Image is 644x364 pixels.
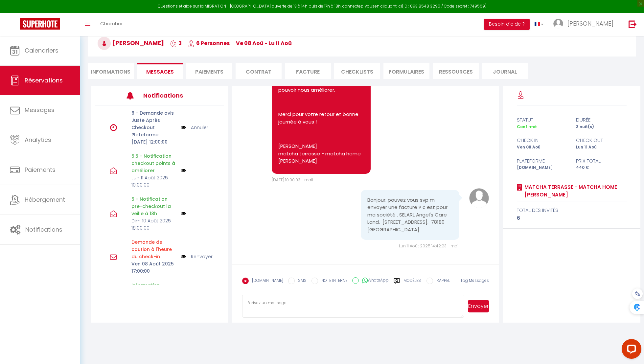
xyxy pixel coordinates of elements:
[131,217,176,232] p: Dim 10 Août 2025 18:00:00
[25,106,55,114] span: Messages
[334,63,380,79] li: CHECKLISTS
[131,260,176,275] p: Ven 08 Août 2025 17:00:00
[181,211,186,216] img: NO IMAGE
[433,63,479,79] li: Ressources
[513,116,572,124] div: statut
[367,196,453,234] pre: Bonjour. pouvez vous svp m envoyer une facture ? c est pour ma société . SELARL Angel's Care Land...
[191,124,208,131] a: Annuler
[399,243,459,249] span: Lun 11 Août 2025 14:42:23 - mail
[318,278,347,285] label: NOTE INTERNE
[186,63,232,79] li: Paiements
[181,253,186,260] img: NO IMAGE
[131,138,176,146] p: [DATE] 12:00:00
[25,195,65,204] span: Hébergement
[95,13,128,36] a: Chercher
[272,177,313,183] span: [DATE] 10:00:03 - mail
[513,157,572,165] div: Plateforme
[25,166,56,174] span: Paiements
[131,109,176,138] p: 6 - Demande avis Juste Après Checkout Plateforme
[143,88,197,103] h3: Notifications
[131,152,176,174] p: 5.5 - Notification checkout points à améliorer
[572,124,631,130] div: 3 nuit(s)
[553,19,563,29] img: ...
[517,206,627,214] div: total des invités
[100,20,123,27] span: Chercher
[572,165,631,171] div: 440 €
[403,278,421,289] label: Modèles
[548,13,622,36] a: ... [PERSON_NAME]
[131,195,176,217] p: 5 - Notification pre-checkout la veille à 18h
[278,111,364,125] p: Merci pour votre retour et bonne journée à vous !
[517,214,627,222] div: 6
[285,63,331,79] li: Facture
[170,39,182,47] span: 3
[513,144,572,150] div: Ven 08 Aoû
[236,63,282,79] li: Contrat
[131,239,176,260] p: Motif d'échec d'envoi
[131,282,176,310] p: Information concernant le linge en cours de séchage
[249,278,283,285] label: [DOMAIN_NAME]
[484,19,530,30] button: Besoin d'aide ?
[191,253,213,260] a: Renvoyer
[460,278,489,283] span: Tag Messages
[616,336,644,364] iframe: LiveChat chat widget
[98,39,164,47] span: [PERSON_NAME]
[131,174,176,189] p: Lun 11 Août 2025 10:00:00
[25,225,62,234] span: Notifications
[513,136,572,144] div: check in
[629,20,637,28] img: logout
[482,63,528,79] li: Journal
[513,165,572,171] div: [DOMAIN_NAME]
[181,124,186,131] img: NO IMAGE
[359,277,389,284] label: WhatsApp
[25,46,58,55] span: Calendriers
[295,278,307,285] label: SMS
[146,68,174,76] span: Messages
[572,136,631,144] div: check out
[181,168,186,173] img: NO IMAGE
[188,39,230,47] span: 6 Personnes
[236,39,292,47] span: ve 08 Aoû - lu 11 Aoû
[469,188,489,208] img: avatar.png
[572,116,631,124] div: durée
[522,183,627,199] a: matcha terrasse - matcha home [PERSON_NAME]
[572,144,631,150] div: Lun 11 Aoû
[278,143,364,165] p: [PERSON_NAME] matcha terrasse - matcha home [PERSON_NAME]
[20,18,60,30] img: Super Booking
[88,63,134,79] li: Informations
[572,157,631,165] div: Prix total
[433,278,450,285] label: RAPPEL
[375,3,402,9] a: en cliquant ici
[383,63,429,79] li: FORMULAIRES
[567,19,613,28] span: [PERSON_NAME]
[25,136,51,144] span: Analytics
[468,300,489,312] button: Envoyer
[25,76,63,84] span: Réservations
[517,124,537,129] span: Confirmé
